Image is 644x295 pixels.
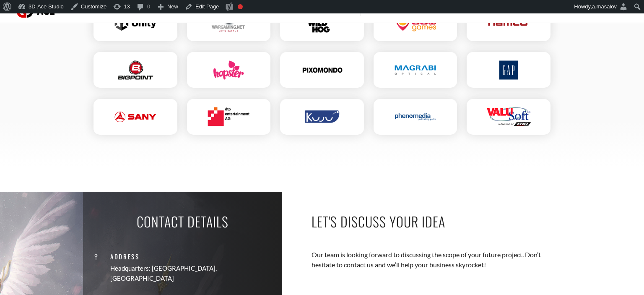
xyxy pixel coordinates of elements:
img: Unity [114,14,156,33]
img: Kuju logo [301,107,343,126]
img: Gsn games logo [395,14,436,33]
p: Address [110,252,276,261]
img: Phenomedia logo [395,107,436,126]
img: Magrabi logo [395,60,436,79]
div: Focus keyphrase not set [238,4,243,9]
img: Wargaming.net logo [208,14,249,33]
img: Bigpoint logo [114,60,156,79]
img: Hopster [208,60,249,79]
img: Gap logo [488,60,530,79]
img: Flying wild hog logo [301,14,342,33]
span: a.masalov [592,3,617,10]
img: Dtp entertainment ag logo [208,107,249,126]
img: Namco logo [488,14,530,33]
img: Pixomondo [301,60,343,79]
p: Headquarters: [GEOGRAPHIC_DATA], [GEOGRAPHIC_DATA] [110,264,276,283]
img: Sany logo [114,107,156,126]
p: Our team is looking forward to discussing the scope of your future project. Don’t hesitate to con... [312,250,555,270]
p: Contact Details [137,212,229,231]
img: partners 01 [486,107,531,126]
p: Let's Discuss Your Idea [312,212,555,231]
